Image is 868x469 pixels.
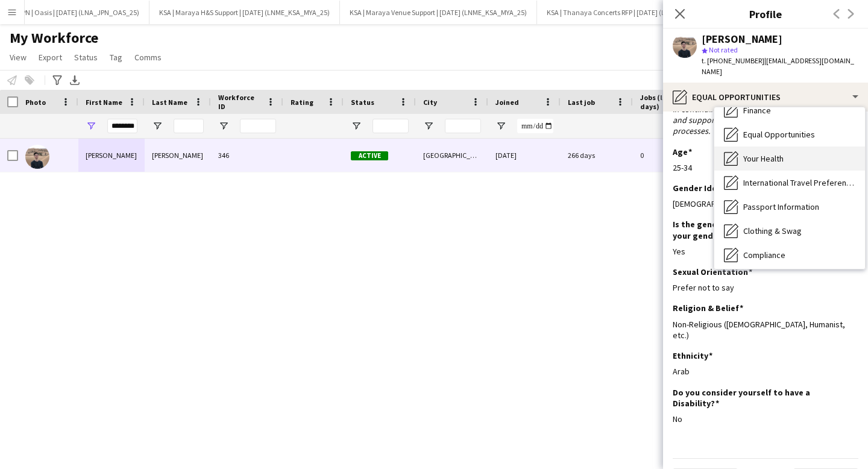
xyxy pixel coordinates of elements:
button: Open Filter Menu [423,121,434,131]
span: Status [351,98,374,107]
span: Compliance [743,250,785,260]
a: Status [69,49,102,65]
button: KSA | Maraya Venue Support | [DATE] (LNME_KSA_MYA_25) [340,1,537,24]
div: [GEOGRAPHIC_DATA] [416,139,488,172]
div: Finance [714,98,865,122]
div: [PERSON_NAME] [702,34,782,45]
div: Your Health [714,146,865,171]
button: KSA | Thanaya Concerts RFP | [DATE] (LNME_KSA_TCR_25) [537,1,734,24]
div: 25-34 [673,162,858,173]
span: First Name [86,98,122,107]
input: Joined Filter Input [517,119,553,133]
span: My Workforce [10,29,98,47]
span: Passport Information [743,201,819,212]
a: Export [34,49,67,65]
input: Last Name Filter Input [174,119,204,133]
span: t. [PHONE_NUMBER] [702,56,764,65]
span: Workforce ID [218,93,262,111]
div: No [673,414,858,424]
div: [PERSON_NAME] [78,139,145,172]
span: Your Health [743,153,784,164]
h3: Age [673,146,692,157]
div: International Travel Preferences [714,171,865,195]
span: Photo [25,98,46,107]
span: Tag [110,52,122,63]
a: View [5,49,31,65]
span: Status [74,52,98,63]
button: Open Filter Menu [152,121,163,131]
span: Equal Opportunities [743,129,815,140]
app-action-btn: Advanced filters [50,73,64,87]
span: Joined [495,98,519,107]
span: Finance [743,105,771,116]
span: Clothing & Swag [743,225,802,236]
span: Last Name [152,98,187,107]
h3: Gender Identity [673,183,741,194]
div: [DATE] [488,139,561,172]
img: Elhassan Ali [25,145,49,169]
h3: Do you consider yourself to have a Disability? [673,387,849,409]
input: First Name Filter Input [107,119,137,133]
div: Prefer not to say [673,282,858,293]
span: Rating [291,98,313,107]
div: Clothing & Swag [714,219,865,243]
div: 346 [211,139,283,172]
a: Tag [105,49,127,65]
h3: Is the gender you identify with the same as your gender registered at birth? [673,219,849,241]
span: Jobs (last 90 days) [640,93,690,111]
div: Equal Opportunities [663,83,868,112]
span: Comms [134,52,162,63]
h3: Religion & Belief [673,303,743,313]
div: 0 [633,139,711,172]
div: Non-Religious ([DEMOGRAPHIC_DATA], Humanist, etc.) [673,319,858,341]
input: City Filter Input [445,119,481,133]
button: JPN | Oasis | [DATE] (LNA_JPN_OAS_25) [8,1,149,24]
div: Compliance [714,243,865,267]
span: International Travel Preferences [743,177,855,188]
span: Not rated [709,45,738,54]
div: Equal Opportunities [714,122,865,146]
span: View [10,52,27,63]
input: Status Filter Input [373,119,409,133]
div: Yes [673,246,858,257]
span: | [EMAIL_ADDRESS][DOMAIN_NAME] [702,56,854,76]
div: Passport Information [714,195,865,219]
div: 266 days [561,139,633,172]
button: Open Filter Menu [218,121,229,131]
h3: Ethnicity [673,350,712,361]
span: Export [39,52,62,63]
span: Active [351,151,388,160]
button: Open Filter Menu [351,121,362,131]
app-action-btn: Export XLSX [68,73,82,87]
div: [DEMOGRAPHIC_DATA] [673,198,858,209]
input: Workforce ID Filter Input [240,119,276,133]
h3: Sexual Orientation [673,266,752,277]
button: Open Filter Menu [86,121,96,131]
h3: Profile [663,6,868,22]
button: KSA | Maraya H&S Support | [DATE] (LNME_KSA_MYA_25) [149,1,340,24]
div: Arab [673,366,858,377]
a: Comms [130,49,166,65]
span: Last job [568,98,595,107]
div: [PERSON_NAME] [145,139,211,172]
span: City [423,98,437,107]
div: Contractual Agreements [714,267,865,291]
button: Open Filter Menu [495,121,506,131]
